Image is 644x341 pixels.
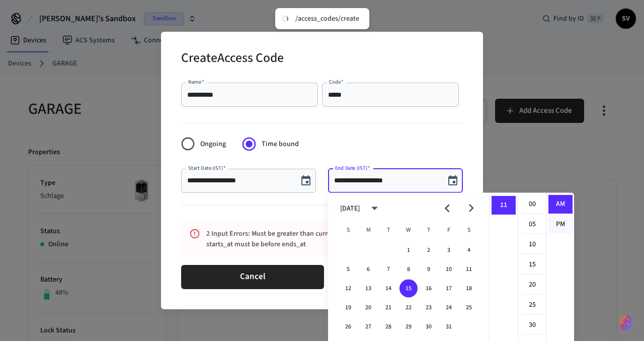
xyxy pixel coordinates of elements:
[379,260,397,279] button: 7
[379,220,397,240] span: Tuesday
[296,171,316,191] button: Choose date, selected date is Oct 15, 2025
[379,318,397,336] button: 28
[440,241,458,259] button: 3
[359,220,377,240] span: Monday
[420,241,438,259] button: 2
[520,235,544,254] li: 10 minutes
[440,260,458,279] button: 10
[460,299,478,317] button: 25
[399,299,418,317] button: 22
[339,260,357,279] button: 5
[460,280,478,298] button: 18
[459,196,483,220] button: Next month
[620,315,632,331] img: SeamLogoGradient.69752ec5.svg
[188,78,204,86] label: Name
[399,241,418,259] button: 1
[399,318,418,336] button: 29
[460,220,478,240] span: Saturday
[520,255,544,275] li: 15 minutes
[359,280,377,298] button: 13
[399,260,418,279] button: 8
[548,195,573,214] li: AM
[440,280,458,298] button: 17
[379,299,397,317] button: 21
[339,318,357,336] button: 26
[359,260,377,279] button: 6
[181,44,284,75] h2: Create Access Code
[339,220,357,240] span: Sunday
[460,260,478,279] button: 11
[379,280,397,298] button: 14
[420,260,438,279] button: 9
[460,241,478,259] button: 4
[440,318,458,336] button: 31
[188,164,225,172] label: Start Date (IST)
[181,265,324,289] button: Cancel
[520,195,544,214] li: 0 minutes
[492,196,516,215] li: 11 hours
[262,139,299,150] span: Time bound
[363,196,386,220] button: calendar view is open, switch to year view
[339,299,357,317] button: 19
[435,196,459,220] button: Previous month
[200,139,226,150] span: Ongoing
[420,318,438,336] button: 30
[359,318,377,336] button: 27
[443,171,463,191] button: Choose date, selected date is Oct 15, 2025
[399,220,418,240] span: Wednesday
[420,220,438,240] span: Thursday
[440,220,458,240] span: Friday
[520,276,544,295] li: 20 minutes
[329,78,344,86] label: Code
[295,14,359,23] div: /access_codes/create
[335,164,370,172] label: End Date (IST)
[440,299,458,317] button: 24
[520,316,544,335] li: 30 minutes
[548,215,573,234] li: PM
[520,215,544,234] li: 5 minutes
[206,225,419,254] div: 2 Input Errors: Must be greater than current date for "ends_at", starts_at must be before ends_at
[399,280,418,298] button: 15
[340,203,360,214] div: [DATE]
[339,280,357,298] button: 12
[520,296,544,315] li: 25 minutes
[420,299,438,317] button: 23
[420,280,438,298] button: 16
[359,299,377,317] button: 20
